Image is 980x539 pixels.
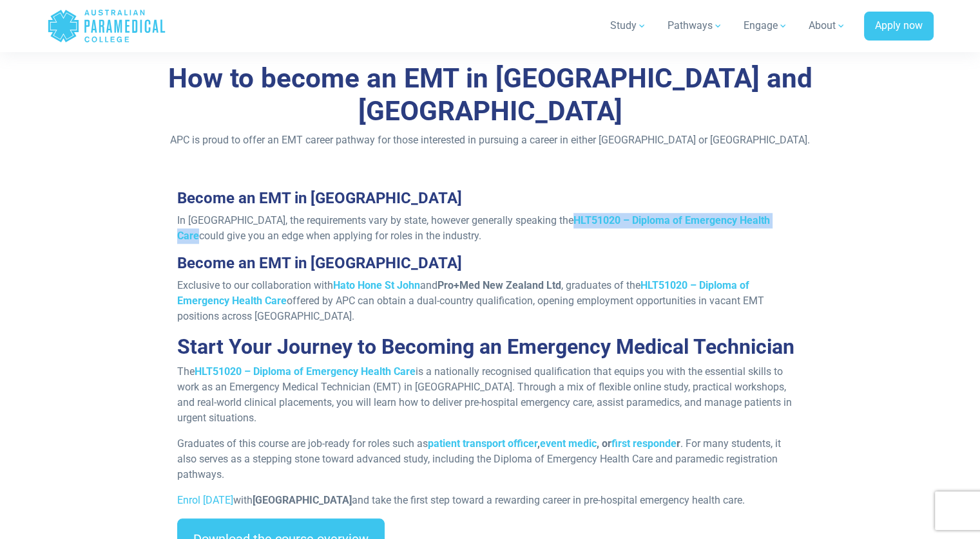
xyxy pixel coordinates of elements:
[195,365,416,378] a: HLT51020 – Diploma of Emergency Health Care
[177,494,233,506] a: Enrol [DATE]
[611,437,677,450] a: first responde
[177,213,803,244] p: In [GEOGRAPHIC_DATA], the requirements vary by state, however generally speaking the could give y...
[177,493,803,508] p: with and take the first step toward a rewarding career in pre-hospital emergency health care.
[177,334,803,359] h2: Start Your Journey to Becoming an Emergency Medical Technician
[177,279,749,307] a: HLT51020 – Diploma of Emergency Health Care
[253,494,352,506] strong: [GEOGRAPHIC_DATA]
[428,437,537,450] a: patient transport officer
[47,5,166,47] a: Australian Paramedical College
[177,278,803,324] p: Exclusive to our collaboration with and , graduates of the offered by APC can obtain a dual-count...
[177,436,803,482] p: Graduates of this course are job-ready for roles such as . For many students, it also serves as a...
[660,8,731,44] a: Pathways
[437,279,561,291] strong: Pro+Med New Zealand Ltd
[602,8,655,44] a: Study
[113,62,867,127] h2: How to become an EMT in [GEOGRAPHIC_DATA] and [GEOGRAPHIC_DATA]
[428,437,680,450] strong: , , or r
[801,8,854,44] a: About
[177,254,803,273] h3: Become an EMT in [GEOGRAPHIC_DATA]
[177,364,803,426] p: The is a nationally recognised qualification that equips you with the essential skills to work as...
[177,189,803,208] h3: Become an EMT in [GEOGRAPHIC_DATA]
[864,12,934,41] a: Apply now
[540,437,597,450] a: event medic
[333,279,420,291] a: Hato Hone St John
[113,132,867,148] p: APC is proud to offer an EMT career pathway for those interested in pursuing a career in either [...
[736,8,796,44] a: Engage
